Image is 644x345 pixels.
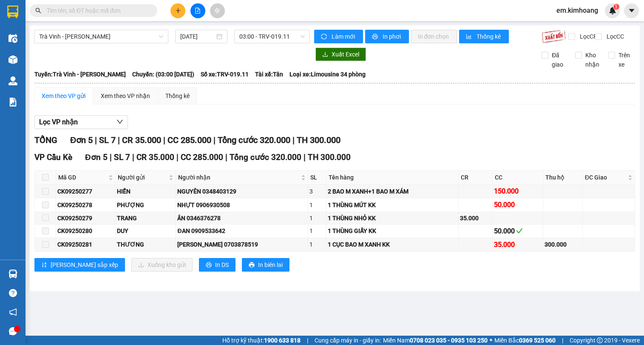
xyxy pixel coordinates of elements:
[460,213,491,223] div: 35.000
[110,152,112,162] span: |
[365,30,409,43] button: printerIn phơi
[308,171,326,185] th: SL
[582,50,603,69] span: Kho nhận
[177,213,306,223] div: ÂN 0346376278
[289,70,366,79] span: Loại xe: Limousine 34 phòng
[9,269,17,278] img: warehouse-icon
[297,135,340,145] span: TH 300.000
[383,336,488,345] span: Miền Nam
[180,32,214,41] input: 15/09/2025
[249,262,255,269] span: printer
[585,173,626,182] span: ĐC Giao
[170,3,185,18] button: plus
[57,240,114,249] div: CK09250281
[372,34,379,40] span: printer
[309,226,325,236] div: 1
[122,135,161,145] span: CR 35.000
[116,118,123,125] span: down
[39,117,78,127] span: Lọc VP nhận
[264,337,301,344] strong: 1900 633 818
[85,152,108,162] span: Đơn 5
[225,152,227,162] span: |
[628,7,635,14] span: caret-down
[328,187,457,196] div: 2 BAO M XANH+1 BAO M XÁM
[222,336,301,345] span: Hỗ trợ kỹ thuật:
[307,336,308,345] span: |
[178,173,299,182] span: Người nhận
[56,198,116,212] td: CK09250278
[624,3,639,18] button: caret-down
[70,135,93,145] span: Đơn 5
[57,213,114,223] div: CK09250279
[9,308,17,316] span: notification
[597,337,603,343] span: copyright
[34,258,125,272] button: sort-ascending[PERSON_NAME] sắp xếp
[195,8,201,14] span: file-add
[58,173,107,182] span: Mã GD
[9,34,17,43] img: warehouse-icon
[516,227,523,234] span: check
[177,240,306,249] div: [PERSON_NAME] 0703878519
[9,55,17,64] img: warehouse-icon
[292,135,295,145] span: |
[201,70,249,79] span: Số xe: TRV-019.11
[117,226,174,236] div: DUY
[118,173,167,182] span: Người gửi
[167,135,211,145] span: CC 285.000
[99,135,116,145] span: SL 7
[315,48,366,61] button: downloadXuất Excel
[199,258,235,272] button: printerIn DS
[562,336,563,345] span: |
[542,30,566,43] img: 9k=
[34,115,128,129] button: Lọc VP nhận
[322,51,328,58] span: download
[51,260,118,269] span: [PERSON_NAME] sắp xếp
[56,224,116,238] td: CK09250280
[603,32,625,41] span: Lọc CC
[34,135,57,145] span: TỔNG
[117,213,174,223] div: TRANG
[132,70,194,79] span: Chuyến: (03:00 [DATE])
[615,4,618,10] span: 1
[117,240,174,249] div: THƯƠNG
[332,32,356,41] span: Làm mới
[117,187,174,196] div: HIỀN
[9,289,17,297] span: question-circle
[9,327,17,335] span: message
[609,7,616,14] img: icon-new-feature
[477,32,502,41] span: Thống kê
[314,30,363,43] button: syncLàm mới
[494,186,541,196] div: 150.000
[411,30,457,43] button: In đơn chọn
[321,34,328,40] span: sync
[545,240,581,249] div: 300.000
[328,200,457,210] div: 1 THÙNG MÚT KK
[466,34,473,40] span: bar-chart
[101,91,150,101] div: Xem theo VP nhận
[258,260,283,269] span: In biên lai
[494,336,556,345] span: Miền Bắc
[56,238,116,252] td: CK09250281
[57,200,114,210] div: CK09250278
[494,199,541,210] div: 50.000
[34,71,126,78] b: Tuyến: Trà Vinh - [PERSON_NAME]
[114,152,130,162] span: SL 7
[39,30,163,43] span: Trà Vinh - Hồ Chí Minh
[41,262,47,269] span: sort-ascending
[309,200,325,210] div: 1
[493,171,543,185] th: CC
[328,240,457,249] div: 1 CỤC BAO M XANH KK
[165,91,190,101] div: Thống kê
[118,135,120,145] span: |
[230,152,301,162] span: Tổng cước 320.000
[615,50,635,69] span: Trên xe
[543,171,583,185] th: Thu hộ
[309,187,325,196] div: 3
[7,6,18,18] img: logo-vxr
[177,226,306,236] div: ĐAN 0909533642
[57,226,114,236] div: CK09250280
[9,98,17,107] img: solution-icon
[136,152,174,162] span: CR 35.000
[255,70,283,79] span: Tài xế: Tân
[494,226,541,236] div: 50.000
